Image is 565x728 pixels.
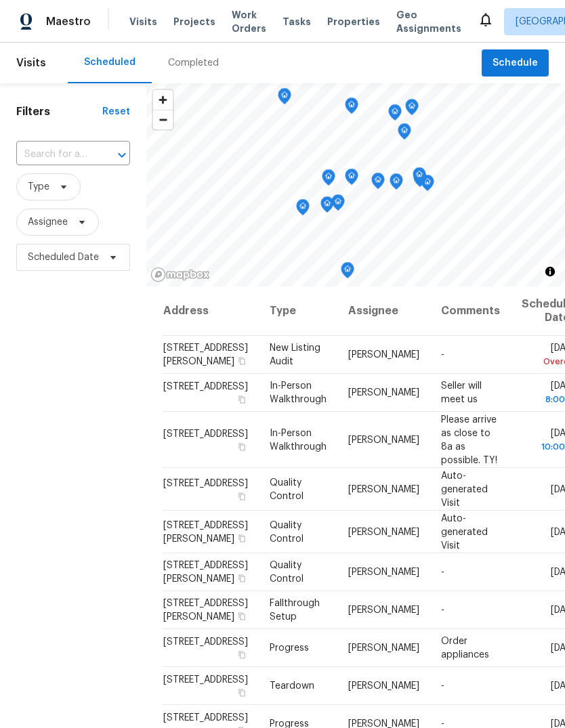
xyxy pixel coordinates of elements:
span: [PERSON_NAME] [348,643,419,653]
div: Reset [102,105,130,119]
span: Order appliances [441,637,489,660]
span: [STREET_ADDRESS] [163,637,248,647]
div: Map marker [322,169,335,190]
button: Open [112,146,131,165]
span: Quality Control [270,520,304,543]
span: Visits [129,15,157,28]
div: Map marker [296,199,310,220]
span: Toggle attribution [546,264,554,279]
button: Copy Address [236,440,248,452]
h1: Filters [16,105,102,119]
th: Comments [430,286,511,336]
div: Map marker [345,169,358,190]
span: Auto-generated Visit [441,471,488,507]
span: New Listing Audit [270,343,320,366]
span: Scheduled Date [28,251,99,264]
span: Projects [173,15,215,28]
div: Map marker [390,173,403,194]
button: Toggle attribution [542,263,558,280]
div: Map marker [345,98,358,119]
a: Mapbox homepage [150,267,210,282]
span: Type [28,180,49,194]
th: Type [259,286,337,336]
button: Copy Address [236,687,248,699]
span: [STREET_ADDRESS] [163,713,248,723]
div: Completed [168,56,219,70]
button: Copy Address [236,572,248,584]
button: Schedule [482,49,549,77]
span: [PERSON_NAME] [348,388,419,398]
div: Map marker [421,175,434,196]
span: - [441,681,444,691]
span: In-Person Walkthrough [270,381,327,404]
button: Zoom out [153,110,173,129]
th: Assignee [337,286,430,336]
span: [STREET_ADDRESS][PERSON_NAME] [163,599,248,622]
div: Map marker [331,194,345,215]
button: Zoom in [153,90,173,110]
div: Map marker [278,88,291,109]
span: [PERSON_NAME] [348,605,419,615]
input: Search for an address... [16,144,92,165]
span: Geo Assignments [396,8,461,35]
th: Address [163,286,259,336]
div: Map marker [320,196,334,217]
div: Scheduled [84,56,135,69]
span: [PERSON_NAME] [348,568,419,577]
span: Seller will meet us [441,381,482,404]
span: [STREET_ADDRESS] [163,675,248,685]
span: Please arrive as close to 8a as possible. TY! [441,414,497,465]
button: Copy Address [236,490,248,502]
div: Map marker [413,167,426,188]
span: [STREET_ADDRESS] [163,429,248,438]
span: Assignee [28,215,68,229]
span: [STREET_ADDRESS][PERSON_NAME] [163,561,248,584]
div: Map marker [398,123,411,144]
span: [PERSON_NAME] [348,681,419,691]
span: [PERSON_NAME] [348,527,419,536]
span: Quality Control [270,477,304,500]
span: [STREET_ADDRESS][PERSON_NAME] [163,520,248,543]
button: Copy Address [236,610,248,622]
button: Copy Address [236,355,248,367]
button: Copy Address [236,649,248,661]
button: Copy Address [236,532,248,544]
div: Map marker [388,104,402,125]
span: Schedule [493,55,538,72]
span: [STREET_ADDRESS][PERSON_NAME] [163,343,248,366]
span: Properties [327,15,380,28]
div: Map marker [341,262,354,283]
span: [PERSON_NAME] [348,435,419,444]
span: [PERSON_NAME] [348,484,419,494]
span: - [441,350,444,360]
span: Progress [270,643,309,653]
span: Quality Control [270,561,304,584]
span: Fallthrough Setup [270,599,320,622]
span: In-Person Walkthrough [270,428,327,451]
span: Auto-generated Visit [441,513,488,550]
div: Map marker [405,99,419,120]
span: - [441,568,444,577]
button: Copy Address [236,393,248,406]
span: [PERSON_NAME] [348,350,419,360]
span: Visits [16,48,46,78]
span: Tasks [282,17,311,26]
span: Maestro [46,15,91,28]
span: Teardown [270,681,314,691]
div: Map marker [371,173,385,194]
span: [STREET_ADDRESS] [163,382,248,391]
span: Work Orders [232,8,266,35]
span: [STREET_ADDRESS] [163,478,248,488]
span: - [441,605,444,615]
